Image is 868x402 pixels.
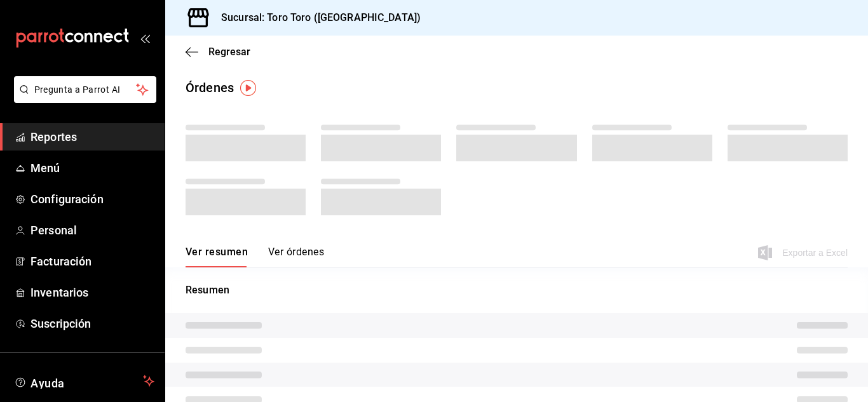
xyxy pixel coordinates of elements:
[31,128,154,145] span: Reportes
[31,222,154,239] span: Personal
[31,373,138,389] span: Ayuda
[34,83,137,97] span: Pregunta a Parrot AI
[186,283,848,298] p: Resumen
[31,253,154,270] span: Facturación
[211,10,421,25] h3: Sucursal: Toro Toro ([GEOGRAPHIC_DATA])
[186,246,248,267] button: Ver resumen
[208,46,250,58] span: Regresar
[31,191,154,208] span: Configuración
[140,33,150,43] button: open_drawer_menu
[31,284,154,301] span: Inventarios
[31,315,154,332] span: Suscripción
[268,246,324,267] button: Ver órdenes
[9,92,156,105] a: Pregunta a Parrot AI
[186,78,234,97] div: Órdenes
[186,246,324,267] div: navigation tabs
[14,76,156,103] button: Pregunta a Parrot AI
[31,159,154,177] span: Menú
[186,46,250,58] button: Regresar
[240,80,256,96] img: Tooltip marker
